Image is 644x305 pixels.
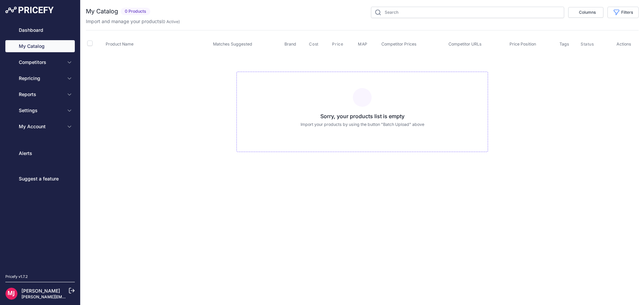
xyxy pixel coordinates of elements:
span: 0 Products [121,8,150,15]
span: Reports [19,91,63,98]
div: Pricefy v1.7.2 [5,274,28,280]
span: Competitor URLs [448,42,482,47]
h3: Sorry, your products list is empty [242,112,482,120]
h2: My Catalog [86,7,118,16]
span: Actions [616,42,631,47]
a: [PERSON_NAME] [21,288,60,294]
button: Price [332,42,344,47]
span: Repricing [19,75,63,82]
nav: Sidebar [5,24,75,266]
span: MAP [358,42,368,47]
a: My Catalog [5,40,75,52]
a: Alerts [5,147,75,159]
span: ( ) [161,19,180,24]
span: Brand [284,42,296,47]
span: Settings [19,107,63,114]
button: Reports [5,88,75,100]
p: Import your products by using the button "Batch Upload" above [242,122,482,128]
button: Columns [568,7,603,18]
a: [PERSON_NAME][EMAIL_ADDRESS][DOMAIN_NAME] [21,294,125,299]
span: Cost [309,42,318,47]
span: Price Position [509,42,536,47]
button: Competitors [5,56,75,68]
span: My Account [19,123,63,130]
button: My Account [5,121,75,133]
img: Pricefy Logo [5,7,54,13]
a: Suggest a feature [5,173,75,185]
input: Search [371,7,564,18]
span: Competitors [19,59,63,66]
a: Dashboard [5,24,75,36]
span: Product Name [106,42,133,47]
p: Import and manage your products [86,18,180,25]
button: Filters [607,7,639,18]
button: MAP [358,42,369,47]
button: Repricing [5,72,75,84]
button: Settings [5,104,75,117]
span: Price [332,42,343,47]
span: Matches Suggested [213,42,252,47]
span: Tags [559,42,569,47]
a: 0 Active [163,19,178,24]
button: Cost [309,42,320,47]
span: Competitor Prices [381,42,417,47]
button: Status [581,42,595,47]
span: Status [581,42,594,47]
